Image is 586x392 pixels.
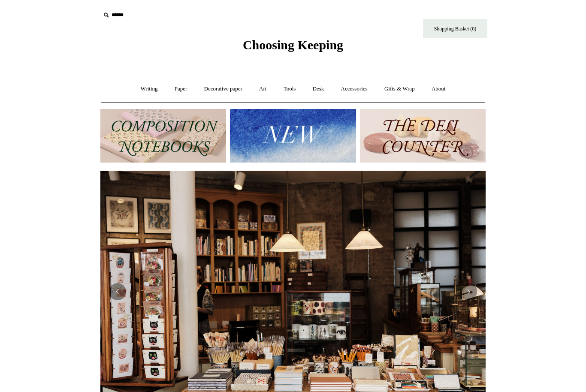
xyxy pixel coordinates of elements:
a: Art [251,78,274,100]
a: Tools [276,78,304,100]
a: Shopping Basket (0) [423,19,487,38]
button: Next [460,283,477,300]
a: Decorative paper [196,78,250,100]
img: 202302 Composition ledgers.jpg__PID:69722ee6-fa44-49dd-a067-31375e5d54ec [100,109,226,163]
button: Previous [109,283,126,300]
a: Accessories [333,78,375,100]
a: Paper [167,78,195,100]
span: Choosing Keeping [243,38,343,52]
a: Gifts & Wrap [377,78,423,100]
a: Writing [133,78,166,100]
img: New.jpg__PID:f73bdf93-380a-4a35-bcfe-7823039498e1 [230,109,356,163]
a: Desk [305,78,332,100]
img: The Deli Counter [360,109,486,163]
a: Choosing Keeping [243,45,343,51]
a: About [424,78,453,100]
